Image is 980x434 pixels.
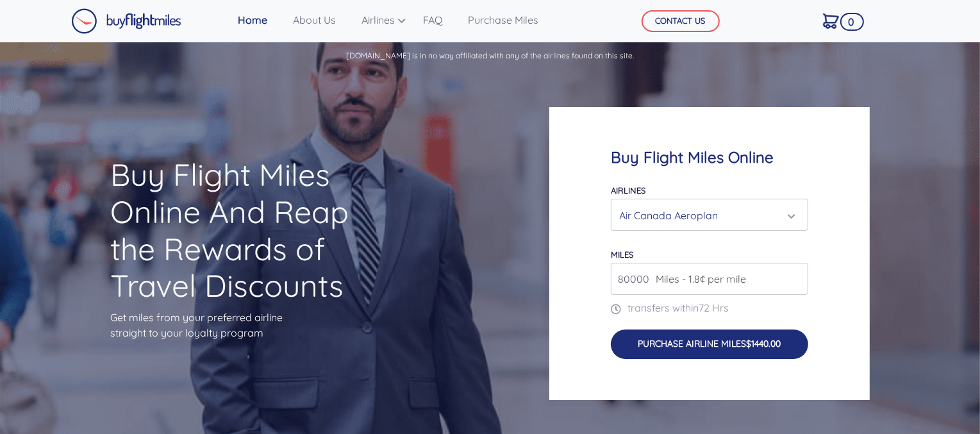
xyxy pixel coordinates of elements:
p: Get miles from your preferred airline straight to your loyalty program [110,310,379,340]
a: Purchase Miles [463,7,544,33]
span: Miles - 1.8¢ per mile [649,271,746,287]
span: 72 Hrs [699,301,729,314]
img: Buy Flight Miles Logo [71,8,181,34]
img: Cart [823,13,839,29]
a: Home [233,7,272,33]
span: $1440.00 [746,338,781,349]
div: Air Canada Aeroplan [619,203,792,228]
label: Airlines [611,185,645,196]
a: 0 [818,7,844,34]
label: miles [611,249,633,260]
a: About Us [288,7,341,33]
p: transfers within [611,300,808,315]
h1: Buy Flight Miles Online And Reap the Rewards of Travel Discounts [110,156,379,304]
a: Buy Flight Miles Logo [71,5,181,37]
button: CONTACT US [642,10,720,32]
button: Purchase Airline Miles$1440.00 [611,330,808,359]
a: Airlines [356,7,403,33]
a: FAQ [418,7,447,33]
button: Air Canada Aeroplan [611,199,808,231]
h4: Buy Flight Miles Online [611,148,808,167]
span: 0 [840,13,865,31]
